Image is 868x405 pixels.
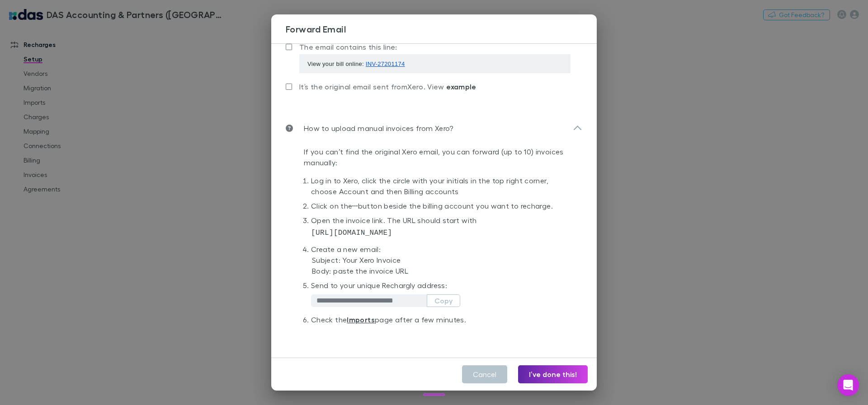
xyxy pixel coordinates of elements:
[311,314,575,329] li: Check the page after a few minutes.
[311,215,575,244] li: Open the invoice link. The URL should start with
[347,315,375,324] a: Imports
[311,255,575,265] div: Subject: Your Xero Invoice
[518,365,588,383] button: I’ve done this!
[299,82,476,91] span: It’s the original email sent from Xero . View
[304,146,582,168] p: If you can’t find the original Xero email, you can forward (up to 10) invoices manually:
[278,114,590,143] div: How to upload manual invoices from Xero?
[427,294,460,307] button: Copy
[366,61,405,67] span: INV-27201174
[311,244,575,280] li: Create a new email:
[311,228,575,238] pre: [URL][DOMAIN_NAME]
[307,61,405,67] span: View your bill online:
[311,280,575,314] li: Send to your unique Rechargly address:
[462,365,507,383] button: Cancel
[311,265,575,276] div: Body: paste the invoice URL
[293,123,453,134] p: How to upload manual invoices from Xero?
[299,42,397,51] span: The email contains this line:
[286,23,597,34] h3: Forward Email
[311,200,575,215] li: Click on the button beside the billing account you want to recharge.
[446,82,476,91] span: example
[311,175,575,200] li: Log in to Xero, click the circle with your initials in the top right corner, choose Account and t...
[837,374,859,396] div: Open Intercom Messenger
